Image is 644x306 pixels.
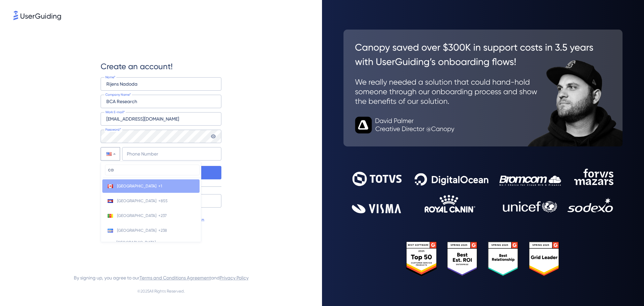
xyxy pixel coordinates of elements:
span: +1 [158,183,162,189]
input: Example Company [101,95,221,108]
img: 9302ce2ac39453076f5bc0f2f2ca889b.svg [352,169,614,213]
span: +237 [158,213,167,218]
span: [GEOGRAPHIC_DATA] [117,198,156,204]
input: john@example.com [101,112,221,126]
input: Phone Number [122,147,221,161]
span: +855 [158,198,168,204]
span: By signing up, you agree to our and [74,274,249,282]
img: 8faab4ba6bc7696a72372aa768b0286c.svg [13,11,61,20]
div: United States: + 1 [101,147,120,160]
span: [GEOGRAPHIC_DATA] [117,213,156,218]
span: © 2025 All Rights Reserved. [137,287,185,295]
a: Privacy Policy [220,275,249,280]
span: [GEOGRAPHIC_DATA] [117,228,156,233]
img: 25303e33045975176eb484905ab012ff.svg [406,242,560,277]
span: [GEOGRAPHIC_DATA] [117,183,156,189]
a: Terms and Conditions Agreement [140,275,211,280]
input: Search [105,165,200,175]
span: Create an account! [101,61,173,72]
input: John [101,77,221,91]
img: 26c0aa7c25a843aed4baddd2b5e0fa68.svg [343,30,623,146]
span: [GEOGRAPHIC_DATA] [GEOGRAPHIC_DATA] [116,240,183,251]
span: +238 [158,228,167,233]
